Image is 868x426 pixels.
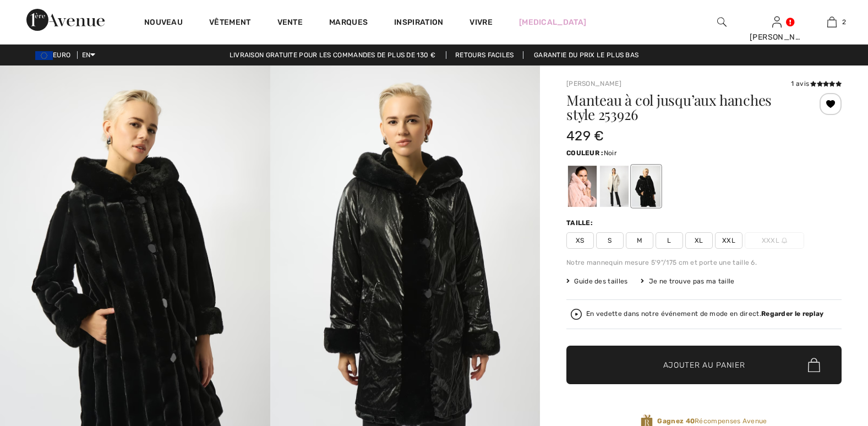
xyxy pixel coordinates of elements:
[329,18,368,29] a: Marques
[663,359,745,371] span: Ajouter au panier
[772,15,782,29] img: Mes infos
[762,236,779,245] font: XXXL
[571,309,582,320] img: Regarder le replay
[782,238,787,243] img: ring-m.svg
[525,51,647,59] a: Garantie du prix le plus bas
[566,93,796,122] h1: Manteau à col jusqu’aux hanches style 253926
[470,17,493,28] a: Vivre
[772,17,782,27] a: Sign In
[394,18,443,29] span: Inspiration
[805,15,859,29] a: 2
[82,51,91,59] font: EN
[604,149,617,157] span: Noir
[649,277,735,285] font: Je ne trouve pas ma taille
[780,343,857,371] iframe: Opens a widget where you can chat to one of our agents
[221,51,444,59] a: Livraison gratuite pour les commandes de plus de 130 €
[35,51,53,60] img: Euro
[632,166,660,207] div: Black
[842,17,846,27] span: 2
[277,18,303,29] a: Vente
[26,9,105,31] img: 1ère Avenue
[596,232,624,249] span: S
[209,18,250,29] a: Vêtement
[827,15,837,29] img: Mon sac
[35,51,75,59] span: EURO
[566,149,604,157] span: Couleur :
[566,258,842,267] div: Notre mannequin mesure 5'9"/175 cm et porte une taille 6.
[574,277,627,285] font: Guide des tailles
[717,15,727,29] img: Rechercher sur le site Web
[685,232,713,249] span: XL
[566,232,594,249] span: XS
[568,166,597,207] div: Rose
[566,346,842,384] button: Ajouter au panier
[566,80,621,88] a: [PERSON_NAME]
[761,310,823,318] strong: Regarder le replay
[446,51,523,59] a: Retours faciles
[626,232,653,249] span: M
[566,128,604,144] span: 429 €
[600,166,629,207] div: Vanilla 30
[656,232,683,249] span: L
[566,218,595,228] div: Taille:
[657,416,767,426] span: Récompenses Avenue
[791,80,809,88] font: 1 avis
[586,310,823,318] div: En vedette dans notre événement de mode en direct.
[519,17,586,28] a: [MEDICAL_DATA]
[750,31,804,43] div: [PERSON_NAME]
[657,417,695,425] strong: Gagnez 40
[144,18,183,29] a: Nouveau
[715,232,743,249] span: XXL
